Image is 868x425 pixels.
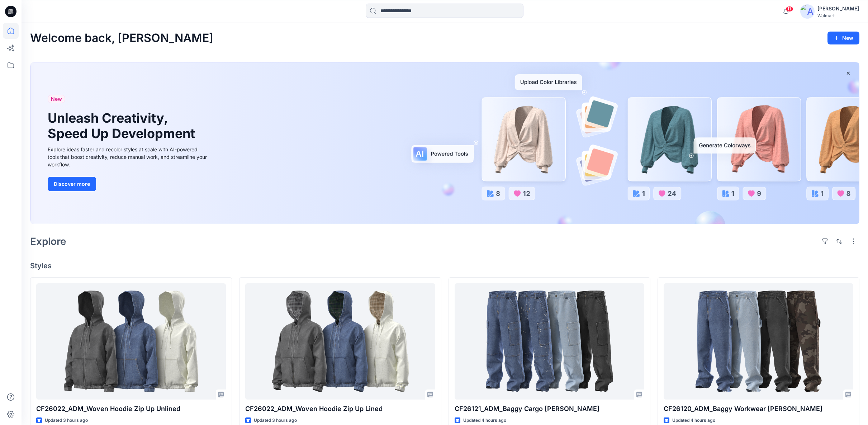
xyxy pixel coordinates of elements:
p: Updated 3 hours ago [254,417,297,424]
h2: Explore [30,236,66,247]
h2: Welcome back, [PERSON_NAME] [30,32,213,45]
h1: Unleash Creativity, Speed Up Development [48,110,198,141]
p: Updated 3 hours ago [45,417,88,424]
a: CF26121_ADM_Baggy Cargo Jean [455,283,644,400]
a: Discover more [48,177,209,191]
p: Updated 4 hours ago [463,417,506,424]
p: Updated 4 hours ago [672,417,715,424]
a: CF26120_ADM_Baggy Workwear Jean [664,283,853,400]
a: CF26022_ADM_Woven Hoodie Zip Up Unlined [36,283,226,400]
span: 11 [786,6,793,12]
div: [PERSON_NAME] [817,4,859,13]
p: CF26022_ADM_Woven Hoodie Zip Up Lined [245,404,435,414]
h4: Styles [30,261,859,270]
a: CF26022_ADM_Woven Hoodie Zip Up Lined [245,283,435,400]
button: Discover more [48,177,96,191]
img: avatar [800,4,815,19]
div: Explore ideas faster and recolor styles at scale with AI-powered tools that boost creativity, red... [48,146,209,168]
p: CF26121_ADM_Baggy Cargo [PERSON_NAME] [455,404,644,414]
span: New [51,95,62,103]
div: Walmart [817,13,859,18]
p: CF26120_ADM_Baggy Workwear [PERSON_NAME] [664,404,853,414]
p: CF26022_ADM_Woven Hoodie Zip Up Unlined [36,404,226,414]
button: New [827,32,859,44]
